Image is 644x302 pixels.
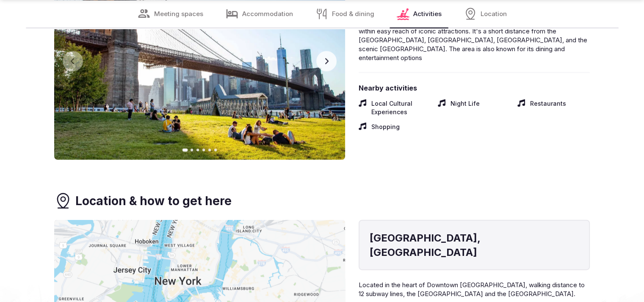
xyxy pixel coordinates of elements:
[370,231,579,259] h4: [GEOGRAPHIC_DATA], [GEOGRAPHIC_DATA]
[371,99,431,116] span: Local Cultural Experiences
[481,9,507,18] span: Location
[359,281,585,298] span: Located in the heart of Downtown [GEOGRAPHIC_DATA], walking distance to 12 subway lines, the [GEO...
[191,149,193,151] button: Go to slide 2
[182,148,188,152] button: Go to slide 1
[214,149,217,151] button: Go to slide 6
[451,99,480,116] span: Night Life
[332,9,374,18] span: Food & dining
[75,193,232,209] h3: Location & how to get here
[208,149,211,151] button: Go to slide 5
[202,149,205,151] button: Go to slide 4
[196,149,199,151] button: Go to slide 3
[413,9,442,18] span: Activities
[371,123,400,131] span: Shopping
[154,9,203,18] span: Meeting spaces
[359,83,590,93] span: Nearby activities
[359,9,587,62] span: The [GEOGRAPHIC_DATA][US_STATE] is centrally located in Downtown [GEOGRAPHIC_DATA], placing you n...
[242,9,293,18] span: Accommodation
[530,99,566,116] span: Restaurants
